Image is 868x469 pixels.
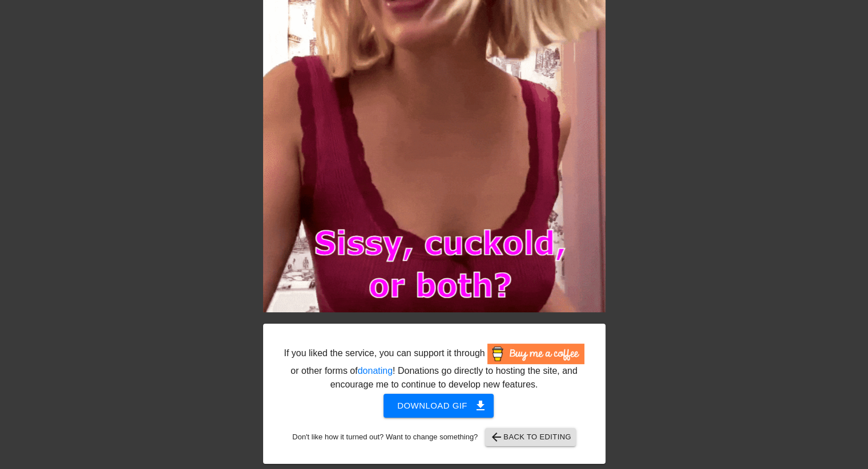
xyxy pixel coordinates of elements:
div: Don't like how it turned out? Want to change something? [281,428,588,446]
button: Back to Editing [485,428,576,446]
button: Download gif [383,394,494,418]
div: If you liked the service, you can support it through or other forms of ! Donations go directly to... [283,344,586,391]
img: Buy Me A Coffee [487,344,584,364]
span: arrow_back [490,430,503,444]
a: Download gif [374,400,494,410]
span: Back to Editing [490,430,571,444]
a: donating [358,366,393,376]
span: Download gif [397,398,480,413]
span: get_app [474,399,487,413]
